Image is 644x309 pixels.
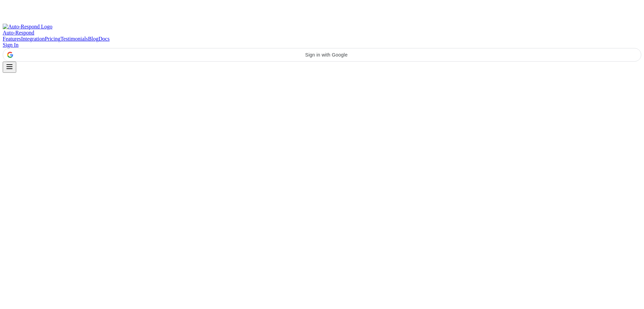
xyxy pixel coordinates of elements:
a: Testimonials [61,36,88,42]
img: Auto-Respond Logo [3,24,52,30]
a: Auto-Respond LogoAuto-Respond [3,24,641,36]
a: Docs [98,36,110,42]
a: Pricing [45,36,60,42]
a: Blog [88,36,98,42]
a: Sign In [3,42,19,48]
span: Sign in with Google [16,52,637,58]
div: Auto-Respond [3,30,641,36]
a: Features [3,36,21,42]
a: Integration [21,36,45,42]
div: Sign in with Google [3,48,641,62]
